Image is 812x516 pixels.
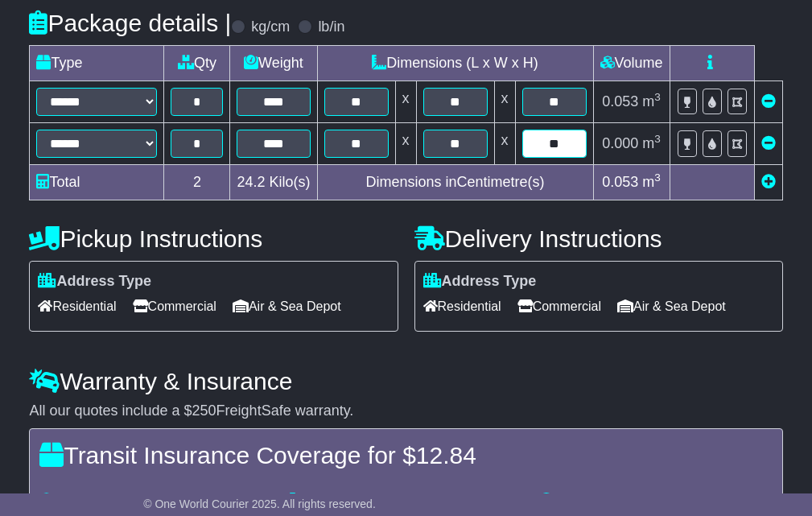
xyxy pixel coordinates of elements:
[29,225,398,252] h4: Pickup Instructions
[29,402,782,420] div: All our quotes include a $ FreightSafe warranty.
[164,164,230,200] td: 2
[133,294,216,319] span: Commercial
[38,273,151,291] label: Address Type
[192,402,216,419] span: 250
[761,174,776,190] a: Add new item
[494,80,515,122] td: x
[317,164,593,200] td: Dimensions in Centimetre(s)
[230,45,317,80] td: Weight
[39,442,772,469] h4: Transit Insurance Coverage for $
[423,273,537,291] label: Address Type
[517,294,601,319] span: Commercial
[761,135,776,151] a: Remove this item
[30,164,164,200] td: Total
[414,225,783,252] h4: Delivery Instructions
[29,368,782,394] h4: Warranty & Insurance
[602,93,638,109] span: 0.053
[143,497,376,510] span: © One World Courier 2025. All rights reserved.
[423,294,501,319] span: Residential
[602,135,638,151] span: 0.000
[617,294,726,319] span: Air & Sea Depot
[654,133,661,145] sup: 3
[642,93,661,109] span: m
[251,19,290,36] label: kg/cm
[30,45,164,80] td: Type
[29,10,231,36] h4: Package details |
[602,174,638,190] span: 0.053
[317,45,593,80] td: Dimensions (L x W x H)
[233,294,341,319] span: Air & Sea Depot
[494,122,515,164] td: x
[395,80,416,122] td: x
[230,164,317,200] td: Kilo(s)
[654,171,661,184] sup: 3
[761,93,776,109] a: Remove this item
[38,294,116,319] span: Residential
[395,122,416,164] td: x
[642,135,661,151] span: m
[164,45,230,80] td: Qty
[593,45,670,80] td: Volume
[318,19,344,36] label: lb/in
[654,91,661,103] sup: 3
[642,174,661,190] span: m
[237,174,265,190] span: 24.2
[416,442,476,469] span: 12.84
